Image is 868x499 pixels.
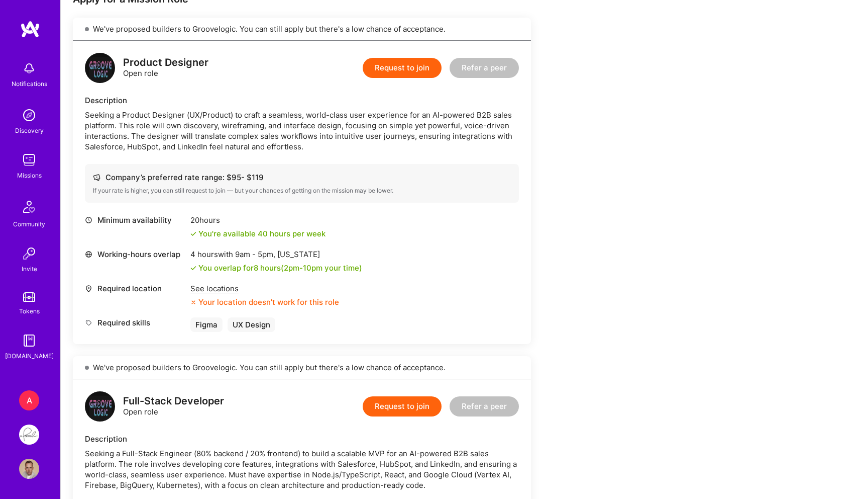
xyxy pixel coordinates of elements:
[23,292,35,302] img: tokens
[284,263,322,273] span: 2pm - 10pm
[190,265,196,271] i: icon Check
[228,317,275,332] div: UX Design
[19,425,39,445] img: Pearl: Product Team
[17,459,42,479] a: User Avatar
[19,459,39,479] img: User Avatar
[20,20,40,38] img: logo
[85,53,115,83] img: logo
[85,283,185,294] div: Required location
[22,264,37,274] div: Invite
[85,95,519,106] div: Description
[190,228,325,239] div: You're available 40 hours per week
[17,390,42,410] a: A
[190,231,196,237] i: icon Check
[19,330,39,351] img: guide book
[17,195,41,219] img: Community
[363,58,442,78] button: Request to join
[85,434,519,444] div: Description
[93,172,511,183] div: Company’s preferred rate range: $ 95 - $ 119
[85,215,185,225] div: Minimum availability
[363,396,442,417] button: Request to join
[12,78,47,89] div: Notifications
[190,283,339,294] div: See locations
[85,216,92,224] i: icon Clock
[93,174,100,181] i: icon Cash
[123,396,224,417] div: Open role
[123,57,208,68] div: Product Designer
[190,297,339,307] div: Your location doesn’t work for this role
[190,215,325,225] div: 20 hours
[73,356,531,379] div: We've proposed builders to Groovelogic. You can still apply but there's a low chance of acceptance.
[450,396,519,417] button: Refer a peer
[190,249,362,260] div: 4 hours with [US_STATE]
[19,243,39,264] img: Invite
[85,448,519,490] div: Seeking a Full-Stack Engineer (80% backend / 20% frontend) to build a scalable MVP for an AI-powe...
[17,170,42,181] div: Missions
[123,396,224,406] div: Full-Stack Developer
[19,390,39,410] div: A
[85,317,185,328] div: Required skills
[19,105,39,125] img: discovery
[19,150,39,170] img: teamwork
[85,285,92,292] i: icon Location
[13,219,45,229] div: Community
[93,187,511,195] div: If your rate is higher, you can still request to join — but your chances of getting on the missio...
[198,263,362,273] div: You overlap for 8 hours ( your time)
[15,125,44,136] div: Discovery
[19,306,40,316] div: Tokens
[85,319,92,326] i: icon Tag
[450,58,519,78] button: Refer a peer
[123,57,208,78] div: Open role
[85,391,115,422] img: logo
[5,351,54,361] div: [DOMAIN_NAME]
[85,249,185,260] div: Working-hours overlap
[85,251,92,258] i: icon World
[190,317,223,332] div: Figma
[19,58,39,78] img: bell
[73,18,531,41] div: We've proposed builders to Groovelogic. You can still apply but there's a low chance of acceptance.
[17,425,42,445] a: Pearl: Product Team
[85,110,519,152] div: Seeking a Product Designer (UX/Product) to craft a seamless, world-class user experience for an A...
[233,249,277,259] span: 9am - 5pm ,
[190,299,196,305] i: icon CloseOrange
